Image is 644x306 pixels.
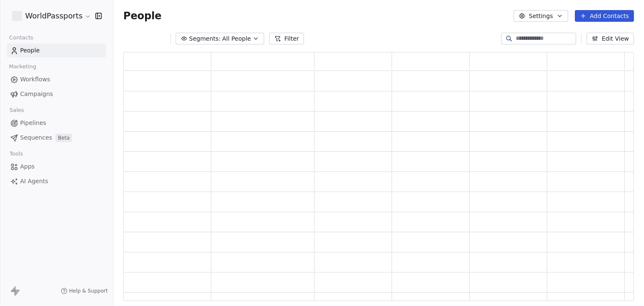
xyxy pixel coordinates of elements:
[222,34,251,43] span: All People
[7,116,106,130] a: Pipelines
[5,31,37,44] span: Contacts
[269,33,304,44] button: Filter
[61,288,108,294] a: Help & Support
[514,10,568,22] button: Settings
[20,133,52,142] span: Sequences
[7,174,106,188] a: AI Agents
[7,73,106,86] a: Workflows
[20,177,48,186] span: AI Agents
[20,75,50,84] span: Workflows
[7,87,106,101] a: Campaigns
[69,288,108,294] span: Help & Support
[20,162,35,171] span: Apps
[6,148,26,160] span: Tools
[20,90,53,99] span: Campaigns
[20,119,46,127] span: Pipelines
[7,131,106,145] a: SequencesBeta
[189,34,221,43] span: Segments:
[7,44,106,57] a: People
[575,10,634,22] button: Add Contacts
[5,60,40,73] span: Marketing
[20,46,40,55] span: People
[6,104,28,117] span: Sales
[55,134,72,142] span: Beta
[587,33,634,44] button: Edit View
[25,10,83,21] span: WorldPassports
[7,160,106,174] a: Apps
[10,9,89,23] button: WorldPassports
[123,10,161,22] span: People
